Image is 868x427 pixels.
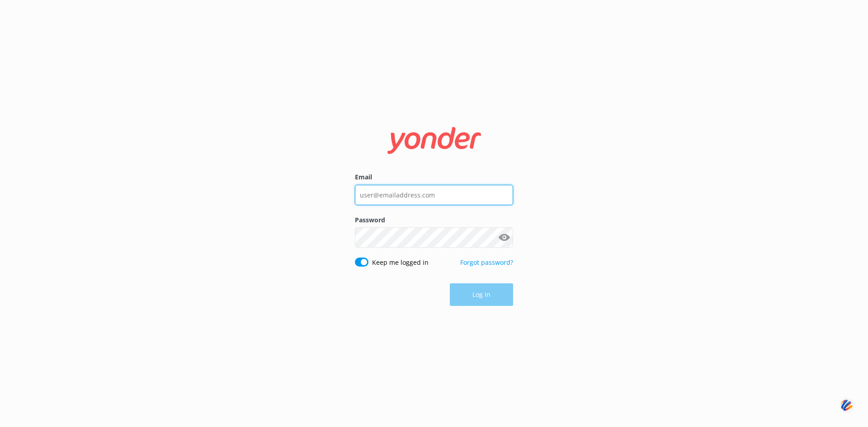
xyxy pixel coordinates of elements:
label: Keep me logged in [372,258,429,267]
button: Show password [495,229,513,247]
label: Password [355,215,513,225]
img: svg+xml;base64,PHN2ZyB3aWR0aD0iNDQiIGhlaWdodD0iNDQiIHZpZXdCb3g9IjAgMCA0NCA0NCIgZmlsbD0ibm9uZSIgeG... [839,397,854,413]
label: Email [355,172,513,182]
a: Forgot password? [460,258,513,267]
input: user@emailaddress.com [355,185,513,205]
